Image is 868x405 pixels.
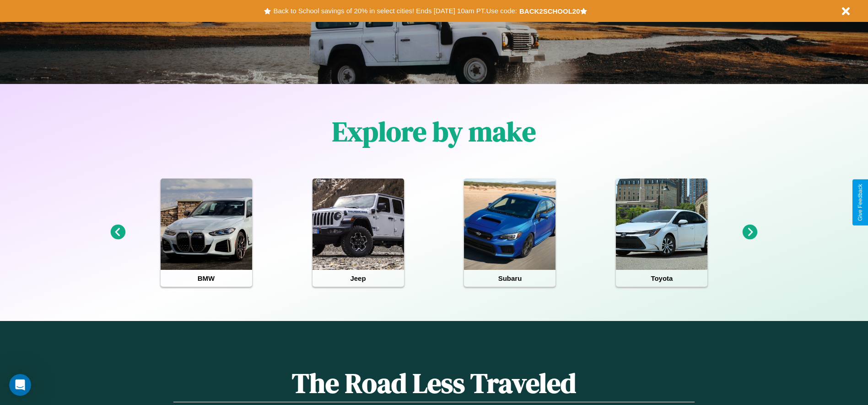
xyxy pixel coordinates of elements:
[464,270,555,287] h4: Subaru
[519,7,580,15] b: BACK2SCHOOL20
[271,5,519,17] button: Back to School savings of 20% in select cities! Ends [DATE] 10am PT.Use code:
[173,364,694,402] h1: The Road Less Traveled
[857,184,863,221] div: Give Feedback
[9,374,31,396] iframe: Intercom live chat
[332,113,536,150] h1: Explore by make
[616,270,707,287] h4: Toyota
[313,270,404,287] h4: Jeep
[161,270,252,287] h4: BMW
